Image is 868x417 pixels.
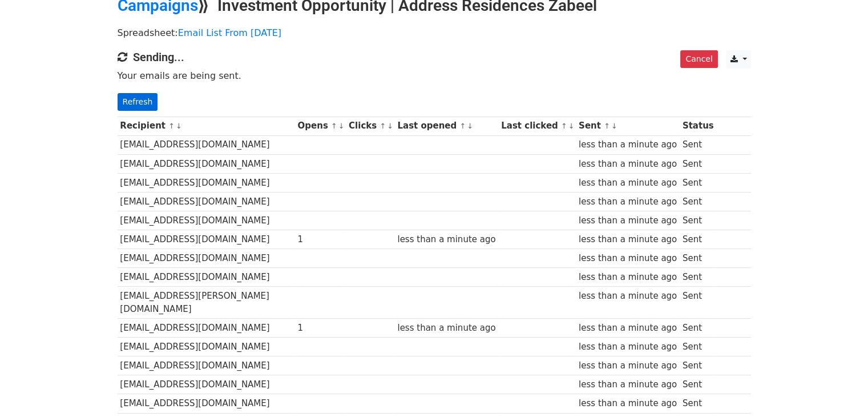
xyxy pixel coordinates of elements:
[118,287,295,319] td: [EMAIL_ADDRESS][PERSON_NAME][DOMAIN_NAME]
[118,173,295,192] td: [EMAIL_ADDRESS][DOMAIN_NAME]
[118,394,295,413] td: [EMAIL_ADDRESS][DOMAIN_NAME]
[680,135,716,154] td: Sent
[118,356,295,375] td: [EMAIL_ADDRESS][DOMAIN_NAME]
[579,397,677,410] div: less than a minute ago
[561,122,567,130] a: ↑
[680,211,716,230] td: Sent
[331,122,337,130] a: ↑
[579,195,677,209] div: less than a minute ago
[579,271,677,284] div: less than a minute ago
[118,230,295,249] td: [EMAIL_ADDRESS][DOMAIN_NAME]
[168,122,175,130] a: ↑
[397,233,495,246] div: less than a minute ago
[346,117,394,135] th: Clicks
[680,319,716,338] td: Sent
[380,122,386,130] a: ↑
[118,154,295,173] td: [EMAIL_ADDRESS][DOMAIN_NAME]
[467,122,473,130] a: ↓
[811,362,868,417] iframe: Chat Widget
[118,117,295,135] th: Recipient
[118,375,295,394] td: [EMAIL_ADDRESS][DOMAIN_NAME]
[579,340,677,354] div: less than a minute ago
[498,117,576,135] th: Last clicked
[118,192,295,211] td: [EMAIL_ADDRESS][DOMAIN_NAME]
[680,338,716,356] td: Sent
[680,375,716,394] td: Sent
[680,268,716,287] td: Sent
[118,319,295,338] td: [EMAIL_ADDRESS][DOMAIN_NAME]
[579,233,677,246] div: less than a minute ago
[680,154,716,173] td: Sent
[579,359,677,372] div: less than a minute ago
[579,214,677,227] div: less than a minute ago
[568,122,575,130] a: ↓
[118,93,158,111] a: Refresh
[295,117,346,135] th: Opens
[680,394,716,413] td: Sent
[611,122,617,130] a: ↓
[118,135,295,154] td: [EMAIL_ADDRESS][DOMAIN_NAME]
[576,117,680,135] th: Sent
[297,233,343,246] div: 1
[395,117,499,135] th: Last opened
[680,50,717,68] a: Cancel
[680,192,716,211] td: Sent
[680,173,716,192] td: Sent
[118,249,295,268] td: [EMAIL_ADDRESS][DOMAIN_NAME]
[397,322,495,335] div: less than a minute ago
[579,177,677,190] div: less than a minute ago
[579,290,677,303] div: less than a minute ago
[297,322,343,335] div: 1
[178,27,281,38] a: Email List From [DATE]
[579,138,677,151] div: less than a minute ago
[118,27,751,39] p: Spreadsheet:
[604,122,610,130] a: ↑
[579,378,677,391] div: less than a minute ago
[118,338,295,356] td: [EMAIL_ADDRESS][DOMAIN_NAME]
[459,122,466,130] a: ↑
[579,252,677,265] div: less than a minute ago
[579,158,677,171] div: less than a minute ago
[680,117,716,135] th: Status
[387,122,393,130] a: ↓
[680,249,716,268] td: Sent
[680,287,716,319] td: Sent
[680,356,716,375] td: Sent
[118,70,751,82] p: Your emails are being sent.
[118,268,295,287] td: [EMAIL_ADDRESS][DOMAIN_NAME]
[118,211,295,230] td: [EMAIL_ADDRESS][DOMAIN_NAME]
[680,230,716,249] td: Sent
[118,50,751,64] h4: Sending...
[579,322,677,335] div: less than a minute ago
[176,122,182,130] a: ↓
[338,122,345,130] a: ↓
